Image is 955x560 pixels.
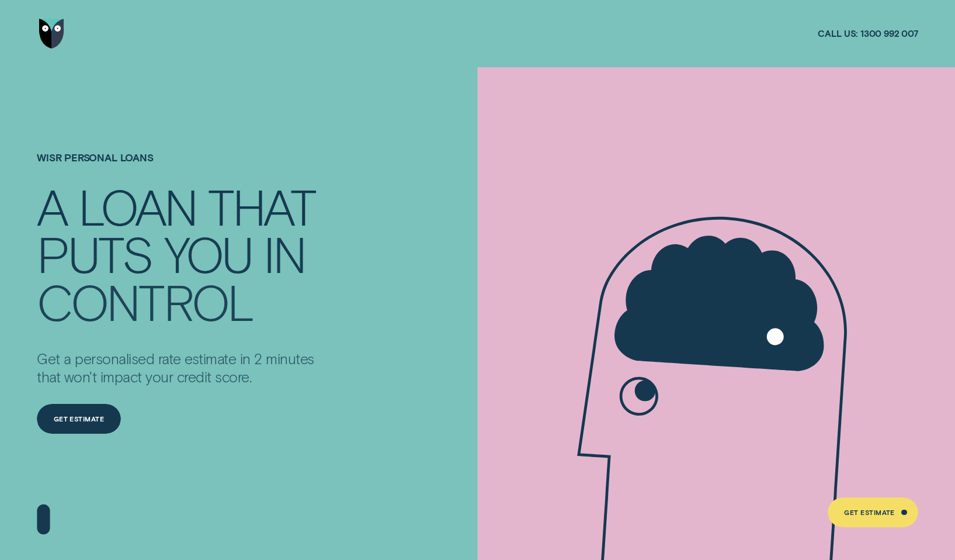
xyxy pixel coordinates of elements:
a: Call us:1300 992 007 [818,27,918,39]
h1: Wisr Personal Loans [37,152,327,182]
a: Get Estimate [37,404,121,434]
span: 1300 992 007 [860,27,918,39]
h4: A LOAN THAT PUTS YOU IN CONTROL [37,183,327,323]
div: YOU [164,230,252,277]
div: THAT [208,183,315,230]
div: PUTS [37,230,152,277]
div: A [37,183,67,230]
div: LOAN [78,183,196,230]
span: Call us: [818,27,857,39]
p: Get a personalised rate estimate in 2 minutes that won't impact your credit score. [37,349,327,385]
img: Wisr [39,19,64,49]
div: IN [263,230,305,277]
a: Get Estimate [828,497,918,528]
div: CONTROL [37,278,253,325]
